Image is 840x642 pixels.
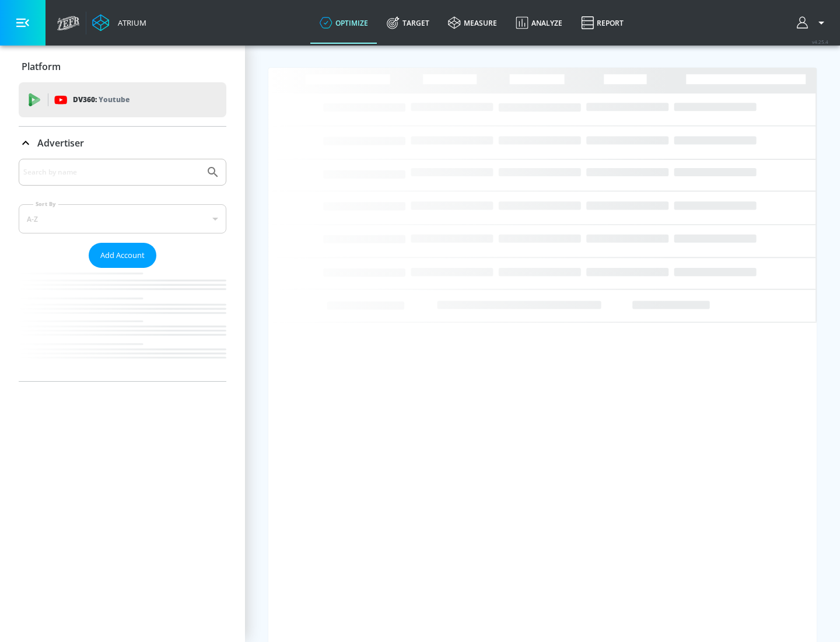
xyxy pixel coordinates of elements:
[19,50,226,83] div: Platform
[377,2,439,44] a: Target
[439,2,506,44] a: measure
[19,127,226,159] div: Advertiser
[572,2,633,44] a: Report
[113,18,146,28] div: Atrium
[19,268,226,381] nav: list of Advertiser
[37,137,84,149] p: Advertiser
[19,82,226,117] div: DV360: Youtube
[506,2,572,44] a: Analyze
[812,39,828,45] span: v 4.25.4
[73,93,129,106] p: DV360:
[92,14,146,32] a: Atrium
[99,93,129,106] p: Youtube
[89,243,156,268] button: Add Account
[19,159,226,381] div: Advertiser
[33,200,58,208] label: Sort By
[100,249,145,262] span: Add Account
[23,165,200,180] input: Search by name
[19,204,226,233] div: A-Z
[22,60,61,73] p: Platform
[310,2,377,44] a: optimize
